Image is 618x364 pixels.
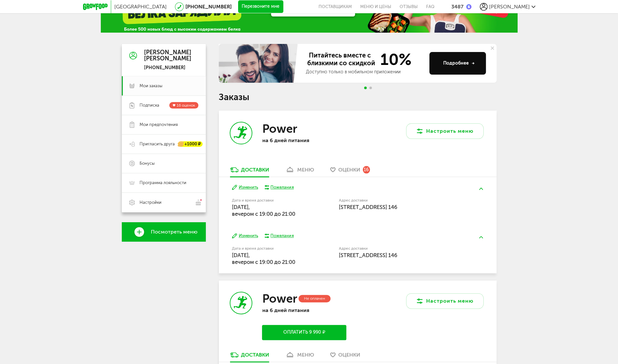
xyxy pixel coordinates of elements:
div: +1000 ₽ [178,141,203,147]
span: Go to slide 2 [369,87,372,89]
a: Бонусы [122,154,206,173]
span: [STREET_ADDRESS] 146 [339,252,397,258]
div: меню [297,352,314,358]
a: [PHONE_NUMBER] [185,4,232,10]
span: Оценки [338,352,360,358]
a: меню [282,351,317,362]
a: Настройки [122,192,206,212]
div: Доставки [241,352,269,358]
label: Адрес доставки [339,247,459,250]
span: Оценки [338,167,360,173]
p: на 6 дней питания [262,137,346,143]
span: Программа лояльности [140,180,186,186]
div: 16 [363,166,370,173]
span: Бонусы [140,161,155,166]
button: Оплатить 9 990 ₽ [262,325,346,340]
button: Пожелания [265,184,294,190]
button: Настроить меню [406,123,484,139]
label: Дата и время доставки [232,247,306,250]
span: Пригласить друга [140,141,175,147]
a: Мои заказы [122,76,206,96]
h1: Заказы [219,93,497,101]
a: Пригласить друга +1000 ₽ [122,134,206,154]
a: Посмотреть меню [122,222,206,242]
div: Доставки [241,167,269,173]
h3: Power [262,292,297,306]
span: Мои предпочтения [140,122,178,128]
a: Программа лояльности [122,173,206,192]
span: Посмотреть меню [151,229,197,235]
a: Доставки [227,351,272,362]
label: Дата и время доставки [232,199,306,202]
div: [PERSON_NAME] [PERSON_NAME] [144,49,191,62]
div: меню [297,167,314,173]
div: Не оплачен [299,295,330,302]
p: на 6 дней питания [262,307,346,313]
a: Доставки [227,166,272,177]
span: [STREET_ADDRESS] 146 [339,204,397,210]
div: Доступно только в мобильном приложении [306,69,424,75]
span: Go to slide 1 [364,87,367,89]
span: Питайтесь вместе с близкими со скидкой [306,51,376,68]
label: Адрес доставки [339,199,459,202]
span: [GEOGRAPHIC_DATA] [114,4,167,10]
span: [DATE], вечером c 19:00 до 21:00 [232,252,295,265]
div: Подробнее [443,60,475,67]
button: Изменить [232,233,258,239]
span: Настройки [140,200,162,205]
span: 10% [376,51,412,68]
span: Подписка [140,102,159,108]
button: Перезвоните мне [238,0,283,13]
div: Пожелания [270,233,294,239]
span: [PERSON_NAME] [489,4,530,10]
a: меню [282,166,317,177]
span: Мои заказы [140,83,162,89]
h3: Power [262,122,297,136]
button: Изменить [232,184,258,191]
img: bonus_b.cdccf46.png [466,4,471,9]
button: Настроить меню [406,293,484,309]
button: Пожелания [265,233,294,239]
div: 3487 [451,4,464,10]
a: Оценки [327,351,363,362]
button: Подробнее [429,52,486,75]
img: arrow-up-green.5eb5f82.svg [479,188,483,190]
span: 16 оценок [177,103,195,108]
div: Пожелания [270,184,294,190]
a: Оценки 16 [327,166,373,177]
div: [PHONE_NUMBER] [144,65,191,71]
a: Подписка 16 оценок [122,96,206,115]
img: family-banner.579af9d.jpg [219,44,299,83]
span: [DATE], вечером c 19:00 до 21:00 [232,204,295,217]
a: Мои предпочтения [122,115,206,134]
img: arrow-up-green.5eb5f82.svg [479,236,483,238]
